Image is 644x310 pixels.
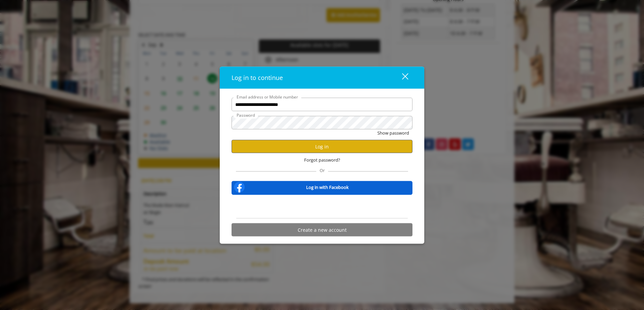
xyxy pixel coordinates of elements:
[232,116,412,130] input: Password
[233,94,301,100] label: Email address or Mobile number
[232,223,412,236] button: Create a new account
[316,167,328,173] span: Or
[394,73,408,83] div: close dialog
[232,98,412,111] input: Email address or Mobile number
[390,71,412,85] button: close dialog
[306,184,349,191] b: Log in with Facebook
[232,140,412,153] button: Log in
[304,157,340,164] span: Forgot password?
[232,74,283,82] span: Log in to continue
[377,130,409,137] button: Show password
[288,199,356,214] iframe: Sign in with Google Button
[233,112,258,118] label: Password
[233,180,246,194] img: facebook-logo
